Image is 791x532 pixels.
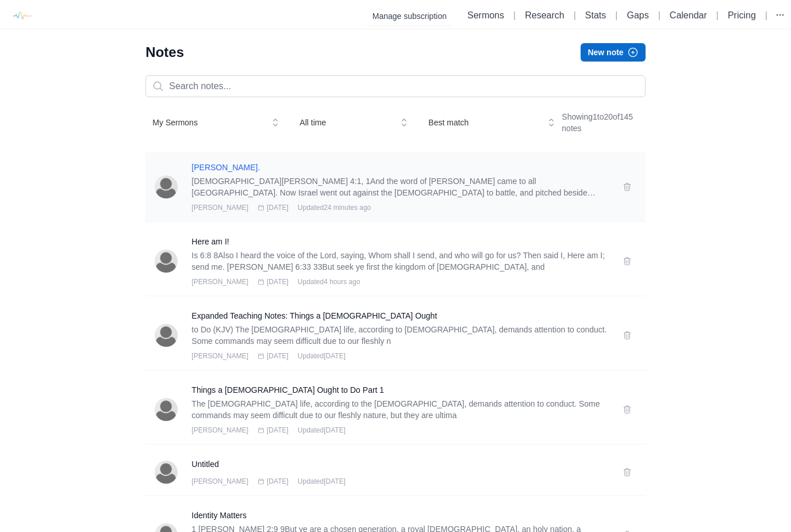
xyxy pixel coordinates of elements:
a: Sermons [467,10,504,20]
a: Calendar [670,10,707,20]
p: Is 6:8 8Also I heard the voice of the Lord, saying, Whom shall I send, and who will go for us? Th... [191,250,608,273]
img: Darren Parker [155,398,178,421]
span: [PERSON_NAME] [191,277,248,286]
span: Updated [DATE] [298,477,345,486]
span: [DATE] [267,351,289,361]
a: Pricing [728,10,756,20]
span: [DATE] [267,426,289,435]
img: Darren Parker [155,461,178,484]
span: [DATE] [267,277,289,286]
span: Updated [DATE] [298,426,345,435]
a: Stats [585,10,606,20]
li: | [761,9,772,22]
button: My Sermons [145,112,286,133]
div: Showing 1 to 20 of 145 notes [562,106,645,139]
input: Search notes... [145,75,645,97]
span: Best match [428,117,539,128]
h1: Notes [145,43,184,62]
button: Best match [421,112,562,133]
button: All time [293,112,414,133]
span: [PERSON_NAME] [191,426,248,435]
span: My Sermons [152,117,263,128]
span: [PERSON_NAME] [191,351,248,361]
button: New note [581,43,645,62]
span: [DATE] [267,203,289,212]
a: Expanded Teaching Notes: Things a [DEMOGRAPHIC_DATA] Ought [191,310,608,322]
li: | [569,9,581,22]
li: | [654,9,665,22]
span: Updated 24 minutes ago [298,203,371,212]
span: [PERSON_NAME] [191,477,248,486]
a: Untitled [191,458,608,470]
p: [DEMOGRAPHIC_DATA][PERSON_NAME] 4:1, 1And the word of [PERSON_NAME] came to all [GEOGRAPHIC_DATA]... [191,175,608,198]
a: Identity Matters [191,510,608,521]
a: Research [525,10,564,20]
li: | [509,9,520,22]
p: The [DEMOGRAPHIC_DATA] life, according to the [DEMOGRAPHIC_DATA], demands attention to conduct. S... [191,398,608,421]
span: Updated 4 hours ago [298,277,360,286]
span: All time [299,117,391,128]
a: Here am I! [191,236,608,247]
img: Darren Parker [155,324,178,347]
a: Gaps [627,10,648,20]
button: Manage subscription [366,7,454,25]
img: Darren Parker [155,250,178,273]
img: Darren Parker [155,175,178,198]
span: Updated [DATE] [298,351,345,361]
li: | [610,9,622,22]
p: to Do (KJV) The [DEMOGRAPHIC_DATA] life, according to [DEMOGRAPHIC_DATA], demands attention to co... [191,324,608,347]
a: Things a [DEMOGRAPHIC_DATA] Ought to Do Part 1 [191,384,608,396]
iframe: Drift Widget Chat Controller [734,474,777,518]
li: | [712,9,723,22]
img: logo [9,3,34,29]
a: [PERSON_NAME]. [191,162,608,173]
span: [DATE] [267,477,289,486]
span: [PERSON_NAME] [191,203,248,212]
